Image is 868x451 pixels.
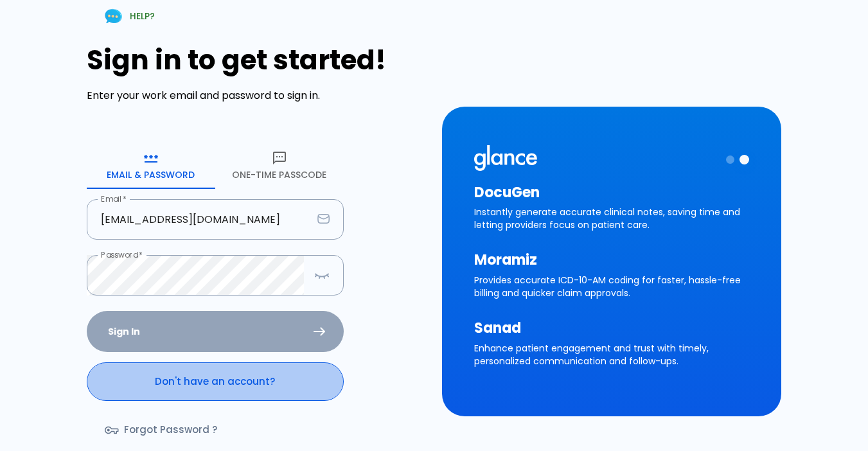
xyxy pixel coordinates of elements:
[474,274,750,299] p: Provides accurate ICD-10-AM coding for faster, hassle-free billing and quicker claim approvals.
[87,362,344,401] a: Don't have an account?
[474,184,750,201] h3: DocuGen
[102,5,125,28] img: Chat Support
[474,342,750,367] p: Enhance patient engagement and trust with timely, personalized communication and follow-ups.
[87,411,238,448] a: Forgot Password ?
[87,143,215,189] button: Email & Password
[87,88,427,103] p: Enter your work email and password to sign in.
[474,252,750,269] h3: Moramiz
[474,320,750,337] h3: Sanad
[87,44,427,76] h1: Sign in to get started!
[474,206,750,231] p: Instantly generate accurate clinical notes, saving time and letting providers focus on patient care.
[215,143,344,189] button: One-Time Passcode
[87,199,312,240] input: dr.ahmed@clinic.com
